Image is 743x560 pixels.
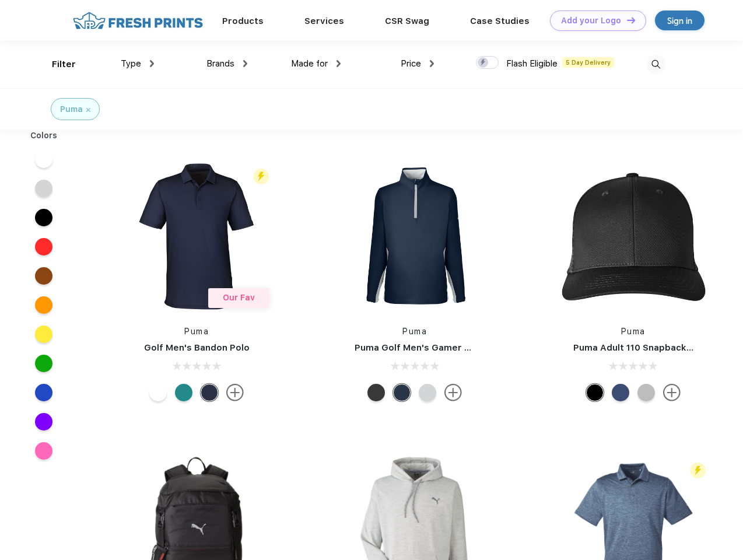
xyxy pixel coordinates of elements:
[690,463,706,478] img: flash_active_toggle.svg
[401,58,421,69] span: Price
[253,169,269,184] img: flash_active_toggle.svg
[556,159,711,314] img: func=resize&h=266
[637,384,655,401] div: Quarry with Brt Whit
[402,327,427,336] a: Puma
[243,60,247,67] img: dropdown.png
[655,10,705,30] a: Sign in
[222,16,264,26] a: Products
[621,327,646,336] a: Puma
[627,17,635,23] img: DT
[119,159,274,314] img: func=resize&h=266
[144,342,250,353] a: Golf Men's Bandon Polo
[419,384,436,401] div: High Rise
[612,384,629,401] div: Peacoat Qut Shd
[223,293,255,302] span: Our Fav
[150,60,154,67] img: dropdown.png
[184,327,209,336] a: Puma
[667,14,692,27] div: Sign in
[69,10,206,31] img: fo%20logo%202.webp
[562,57,614,68] span: 5 Day Delivery
[663,384,681,401] img: more.svg
[367,384,385,401] div: Puma Black
[206,58,234,69] span: Brands
[86,108,90,112] img: filter_cancel.svg
[385,16,429,26] a: CSR Swag
[337,159,492,314] img: func=resize&h=266
[444,384,462,401] img: more.svg
[506,58,558,69] span: Flash Eligible
[175,384,192,401] div: Green Lagoon
[60,103,83,116] div: Puma
[355,342,539,353] a: Puma Golf Men's Gamer Golf Quarter-Zip
[201,384,218,401] div: Navy Blazer
[337,60,341,67] img: dropdown.png
[291,58,328,69] span: Made for
[393,384,411,401] div: Navy Blazer
[304,16,344,26] a: Services
[52,58,76,71] div: Filter
[226,384,244,401] img: more.svg
[561,16,621,26] div: Add your Logo
[22,129,66,142] div: Colors
[121,58,141,69] span: Type
[430,60,434,67] img: dropdown.png
[586,384,604,401] div: Pma Blk Pma Blk
[149,384,167,401] div: Bright White
[646,55,665,74] img: desktop_search.svg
